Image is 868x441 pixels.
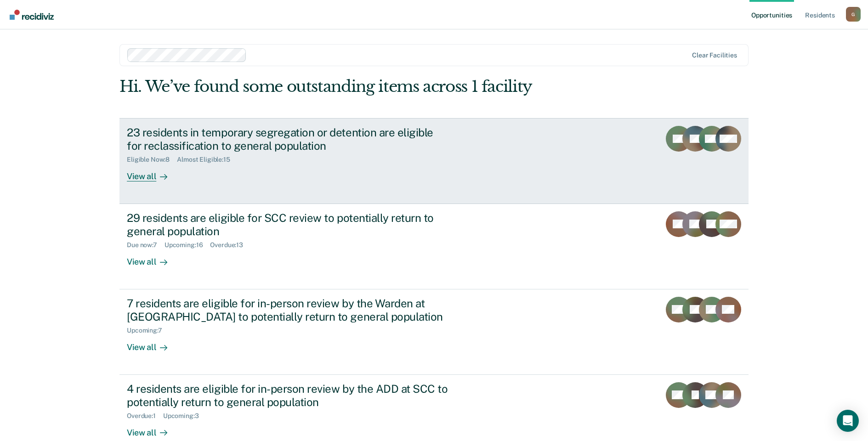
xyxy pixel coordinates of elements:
[846,7,861,22] button: Profile dropdown button
[846,7,861,22] div: G
[127,327,170,334] div: Upcoming : 7
[127,334,178,352] div: View all
[177,156,238,164] div: Almost Eligible : 15
[127,211,449,238] div: 29 residents are eligible for SCC review to potentially return to general population
[10,10,54,20] img: Recidiviz
[127,126,449,153] div: 23 residents in temporary segregation or detention are eligible for reclassification to general p...
[163,412,206,420] div: Upcoming : 3
[127,420,178,438] div: View all
[127,297,449,323] div: 7 residents are eligible for in-person review by the Warden at [GEOGRAPHIC_DATA] to potentially r...
[119,118,749,204] a: 23 residents in temporary segregation or detention are eligible for reclassification to general p...
[210,241,250,249] div: Overdue : 13
[127,382,449,409] div: 4 residents are eligible for in-person review by the ADD at SCC to potentially return to general ...
[692,51,737,59] div: Clear facilities
[837,410,859,432] div: Open Intercom Messenger
[127,164,178,181] div: View all
[119,204,749,289] a: 29 residents are eligible for SCC review to potentially return to general populationDue now:7Upco...
[119,77,623,96] div: Hi. We’ve found some outstanding items across 1 facility
[127,241,165,249] div: Due now : 7
[119,289,749,375] a: 7 residents are eligible for in-person review by the Warden at [GEOGRAPHIC_DATA] to potentially r...
[165,241,210,249] div: Upcoming : 16
[127,156,177,164] div: Eligible Now : 8
[127,412,163,420] div: Overdue : 1
[127,249,178,267] div: View all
